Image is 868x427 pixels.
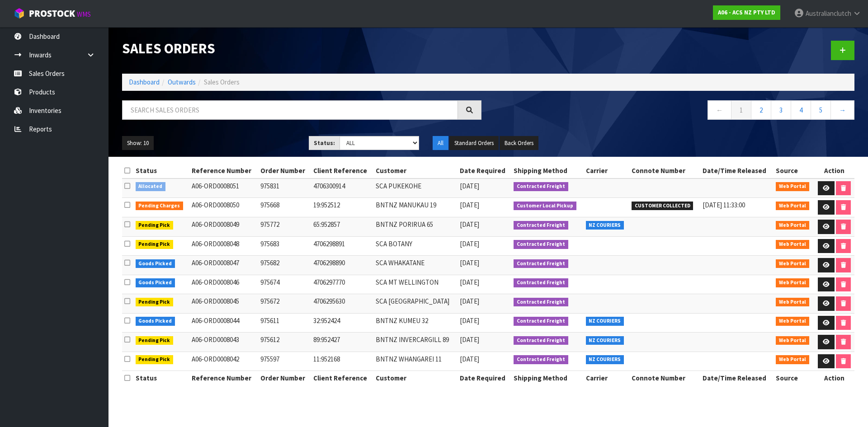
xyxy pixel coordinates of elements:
td: 975682 [258,256,311,275]
small: WMS [77,10,91,19]
button: All [433,136,448,150]
td: 975831 [258,178,311,198]
th: Status [133,371,189,385]
td: 11:952168 [311,352,373,371]
span: Web Portal [776,202,809,211]
th: Action [814,164,854,178]
th: Date Required [458,164,511,178]
th: Client Reference [311,164,373,178]
span: Web Portal [776,317,809,326]
th: Source [774,371,814,385]
span: Web Portal [776,298,809,307]
td: 32:952424 [311,313,373,333]
td: 975772 [258,217,311,237]
td: SCA [GEOGRAPHIC_DATA] [373,294,458,314]
span: [DATE] [460,316,479,325]
td: 975612 [258,333,311,352]
td: 975668 [258,198,311,217]
td: 4706300914 [311,178,373,198]
span: Customer Local Pickup [514,202,576,211]
th: Order Number [258,371,311,385]
span: Pending Pick [136,240,174,249]
td: SCA WHAKATANE [373,256,458,275]
td: A06-ORD0008050 [189,198,258,217]
a: Outwards [168,78,196,86]
nav: Page navigation [495,100,854,122]
button: Back Orders [500,136,538,150]
td: 975611 [258,313,311,333]
td: 19:952512 [311,198,373,217]
span: [DATE] [460,201,479,209]
th: Order Number [258,164,311,178]
td: A06-ORD0008042 [189,352,258,371]
th: Date/Time Released [700,164,774,178]
th: Shipping Method [511,164,583,178]
td: A06-ORD0008047 [189,256,258,275]
td: 975683 [258,236,311,256]
span: Goods Picked [136,278,175,287]
span: Web Portal [776,221,809,230]
span: Web Portal [776,240,809,249]
span: Contracted Freight [514,259,568,268]
a: 5 [811,100,831,120]
td: 975674 [258,275,311,294]
span: NZ COURIERS [586,336,624,345]
span: Goods Picked [136,259,175,268]
a: ← [708,100,731,120]
td: SCA PUKEKOHE [373,178,458,198]
td: BNTNZ KUMEU 32 [373,313,458,333]
td: SCA BOTANY [373,236,458,256]
td: BNTNZ INVERCARGILL 89 [373,333,458,352]
span: [DATE] [460,278,479,286]
td: A06-ORD0008046 [189,275,258,294]
span: Contracted Freight [514,182,568,191]
strong: A06 - ACS NZ PTY LTD [718,9,775,16]
td: 4706297770 [311,275,373,294]
td: 4706298890 [311,256,373,275]
th: Reference Number [189,371,258,385]
span: NZ COURIERS [586,355,624,364]
button: Standard Orders [449,136,499,150]
span: [DATE] [460,335,479,344]
span: Contracted Freight [514,240,568,249]
span: NZ COURIERS [586,317,624,326]
button: Show: 10 [122,136,154,150]
span: Sales Orders [204,78,240,86]
span: CUSTOMER COLLECTED [632,202,693,211]
span: Contracted Freight [514,298,568,307]
span: Web Portal [776,259,809,268]
span: [DATE] [460,297,479,305]
a: 4 [791,100,811,120]
td: A06-ORD0008049 [189,217,258,237]
th: Customer [373,164,458,178]
th: Action [814,371,854,385]
span: ProStock [29,8,75,19]
span: Web Portal [776,182,809,191]
span: Contracted Freight [514,336,568,345]
span: Pending Pick [136,355,174,364]
span: Contracted Freight [514,355,568,364]
span: NZ COURIERS [586,221,624,230]
th: Customer [373,371,458,385]
span: [DATE] [460,355,479,363]
td: A06-ORD0008048 [189,236,258,256]
th: Shipping Method [511,371,583,385]
th: Status [133,164,189,178]
a: 2 [751,100,771,120]
td: A06-ORD0008051 [189,178,258,198]
th: Carrier [584,164,629,178]
span: Web Portal [776,336,809,345]
span: Contracted Freight [514,221,568,230]
a: → [830,100,854,120]
span: [DATE] 11:33:00 [703,201,745,209]
span: [DATE] [460,258,479,267]
span: Web Portal [776,278,809,287]
span: Pending Pick [136,336,174,345]
span: Goods Picked [136,317,175,326]
td: BNTNZ PORIRUA 65 [373,217,458,237]
a: Dashboard [129,78,160,86]
td: 975597 [258,352,311,371]
span: Allocated [136,182,166,191]
td: 4706295630 [311,294,373,314]
td: A06-ORD0008045 [189,294,258,314]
